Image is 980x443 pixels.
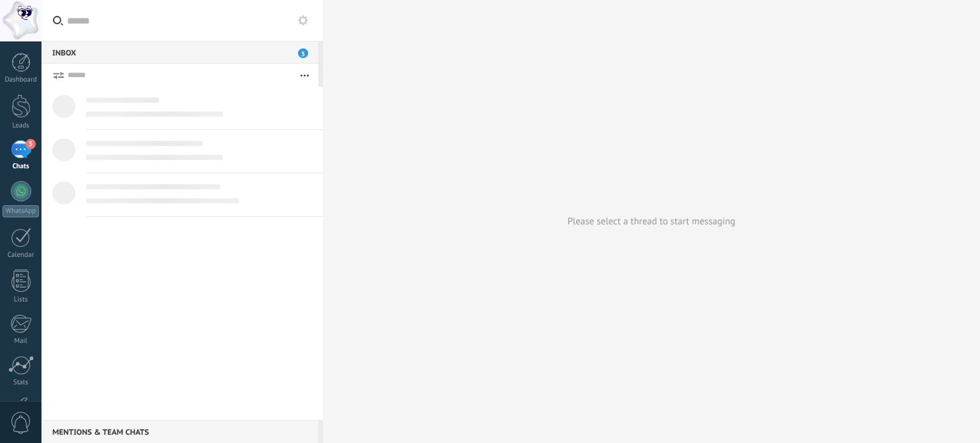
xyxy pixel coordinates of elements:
div: WhatsApp [3,205,39,217]
div: Chats [3,163,40,171]
div: Leads [3,122,40,130]
div: Mentions & Team chats [41,420,318,443]
div: Inbox [41,41,318,64]
div: Dashboard [3,76,40,84]
div: Mail [3,337,40,345]
div: Calendar [3,251,40,259]
span: 3 [298,48,308,58]
div: Stats [3,379,40,387]
div: Lists [3,296,40,304]
span: 3 [26,139,36,149]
